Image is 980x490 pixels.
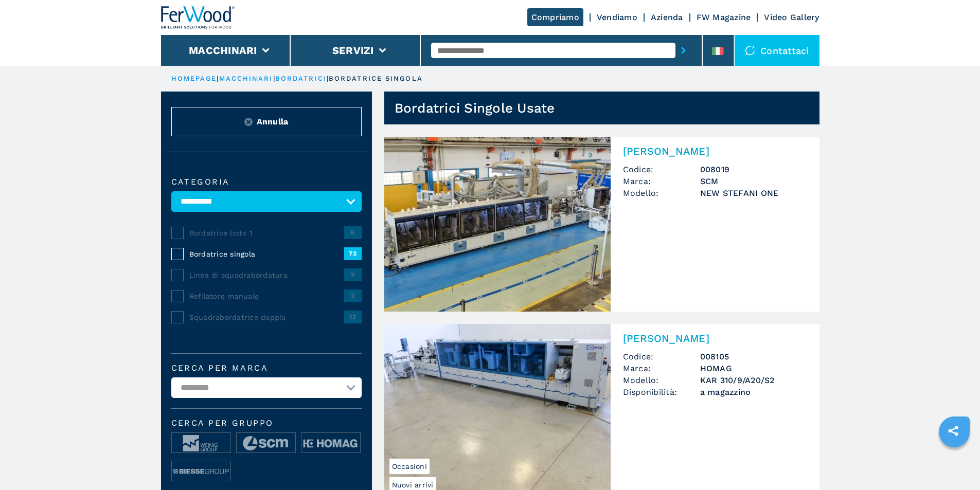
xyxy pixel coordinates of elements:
[700,374,807,386] h3: KAR 310/9/A20/S2
[161,6,235,29] img: Ferwood
[327,75,329,82] span: |
[189,312,344,322] span: Squadrabordatrice doppia
[651,12,683,22] a: Azienda
[700,164,807,175] h3: 008019
[623,351,700,362] span: Codice:
[700,175,807,187] h3: SCM
[700,351,807,362] h3: 008105
[172,461,230,482] img: image
[395,100,555,116] h1: Bordatrici Singole Usate
[344,268,362,281] span: 9
[344,289,362,302] span: 2
[940,418,966,444] a: sharethis
[623,145,807,157] h2: [PERSON_NAME]
[189,44,257,57] button: Macchinari
[275,75,327,82] a: bordatrici
[623,164,700,175] span: Codice:
[301,433,360,453] img: image
[273,75,275,82] span: |
[344,311,362,323] span: 12
[189,228,344,238] span: Bordatrice lotto 1
[171,419,362,427] span: Cerca per Gruppo
[171,178,362,186] label: Categoria
[623,187,700,199] span: Modello:
[623,175,700,187] span: Marca:
[745,45,755,56] img: Contattaci
[189,249,344,259] span: Bordatrice singola
[527,8,583,26] a: Compriamo
[244,118,253,126] img: Reset
[189,270,344,280] span: Linea di squadrabordatura
[700,362,807,374] h3: HOMAG
[217,75,219,82] span: |
[764,12,819,22] a: Video Gallery
[172,433,230,453] img: image
[597,12,637,22] a: Vendiamo
[384,137,611,312] img: Bordatrice Singola SCM NEW STEFANI ONE
[171,107,362,136] button: ResetAnnulla
[623,374,700,386] span: Modello:
[332,44,374,57] button: Servizi
[257,116,289,128] span: Annulla
[329,74,423,83] p: bordatrice singola
[700,187,807,199] h3: NEW STEFANI ONE
[936,444,972,482] iframe: Chat
[237,433,295,453] img: image
[697,12,751,22] a: FW Magazine
[623,362,700,374] span: Marca:
[219,75,273,82] a: macchinari
[171,364,362,372] label: Cerca per marca
[700,386,807,398] span: a magazzino
[623,386,700,398] span: Disponibilità:
[189,291,344,301] span: Refilatore manuale
[675,39,691,62] button: submit-button
[171,75,217,82] a: HOMEPAGE
[384,137,819,312] a: Bordatrice Singola SCM NEW STEFANI ONE[PERSON_NAME]Codice:008019Marca:SCMModello:NEW STEFANI ONE
[623,332,807,344] h2: [PERSON_NAME]
[344,226,362,239] span: 8
[344,247,362,260] span: 72
[389,459,430,474] span: Occasioni
[735,35,819,66] div: Contattaci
